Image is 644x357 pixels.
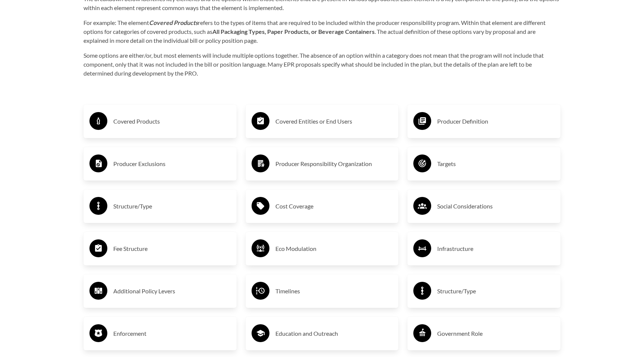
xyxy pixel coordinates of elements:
[83,18,561,45] p: For example: The element refers to the types of items that are required to be included within the...
[275,328,393,340] h3: Education and Outreach
[437,285,555,297] h3: Structure/Type
[275,285,393,297] h3: Timelines
[113,200,231,212] h3: Structure/Type
[212,28,375,35] strong: All Packaging Types, Paper Products, or Beverage Containers
[113,328,231,340] h3: Enforcement
[113,158,231,170] h3: Producer Exclusions
[149,19,198,26] strong: Covered Products
[275,200,393,212] h3: Cost Coverage
[437,200,555,212] h3: Social Considerations
[275,158,393,170] h3: Producer Responsibility Organization
[113,285,231,297] h3: Additional Policy Levers
[113,243,231,255] h3: Fee Structure
[437,158,555,170] h3: Targets
[437,115,555,127] h3: Producer Definition
[437,328,555,340] h3: Government Role
[275,243,393,255] h3: Eco Modulation
[83,51,561,78] p: Some options are either/or, but most elements will include multiple options together. The absence...
[275,115,393,127] h3: Covered Entities or End Users
[113,115,231,127] h3: Covered Products
[437,243,555,255] h3: Infrastructure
